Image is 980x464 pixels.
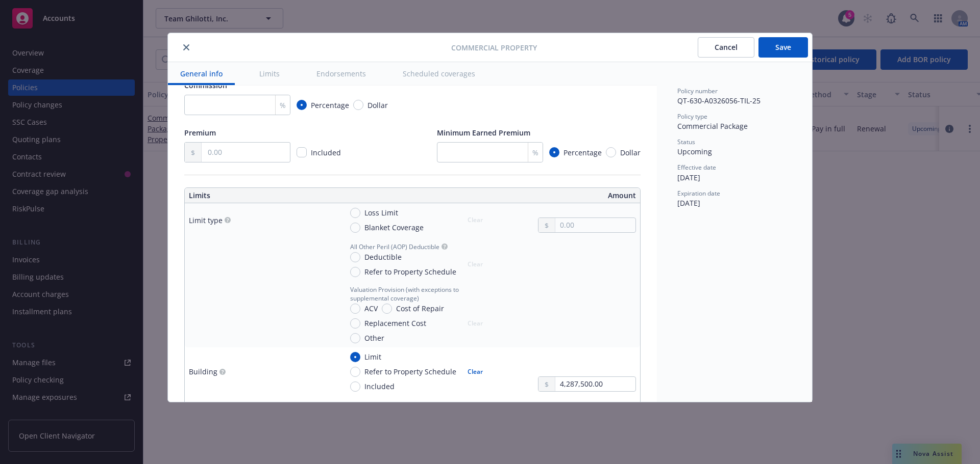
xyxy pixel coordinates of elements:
[311,148,341,157] span: Included
[304,62,378,85] button: Endorsements
[677,112,707,121] span: Policy type
[350,367,360,377] input: Refer to Property Schedule
[563,147,602,158] span: Percentage
[677,138,695,146] span: Status
[677,121,748,131] span: Commercial Package
[189,215,223,226] div: Limit type
[353,100,363,110] input: Dollar
[350,401,377,410] span: Valuation
[350,208,360,218] input: Loss Limit
[677,96,761,105] span: QT-630-A0326056-TIL-25
[451,42,537,53] span: Commercial Property
[758,37,808,58] button: Save
[364,333,384,343] span: Other
[396,303,444,314] span: Cost of Repair
[555,377,635,391] input: 0.00
[437,128,530,138] span: Minimum Earned Premium
[677,198,700,208] span: [DATE]
[532,147,538,158] span: %
[350,304,360,314] input: ACV
[180,41,192,53] button: close
[350,242,439,251] span: All Other Peril (AOP) Deductible
[364,222,424,233] span: Blanket Coverage
[350,352,360,362] input: Limit
[189,366,217,377] div: Building
[555,218,635,232] input: 0.00
[549,147,559,157] input: Percentage
[620,147,641,158] span: Dollar
[311,100,349,111] span: Percentage
[185,188,367,203] th: Limits
[364,318,426,329] span: Replacement Cost
[184,80,227,90] span: Commission
[364,303,378,314] span: ACV
[382,304,392,314] input: Cost of Repair
[350,252,360,262] input: Deductible
[417,188,640,203] th: Amount
[184,128,216,138] span: Premium
[364,381,395,392] span: Included
[698,37,754,58] button: Cancel
[367,100,388,111] span: Dollar
[350,285,489,303] span: Valuation Provision (with exceptions to supplemental coverage)
[350,381,360,392] input: Included
[390,62,487,85] button: Scheduled coverages
[364,252,402,262] span: Deductible
[677,147,712,156] span: Upcoming
[364,366,456,377] span: Refer to Property Schedule
[364,207,398,218] span: Loss Limit
[350,333,360,343] input: Other
[364,351,381,362] span: Limit
[606,147,616,157] input: Dollar
[677,173,700,182] span: [DATE]
[461,365,489,379] button: Clear
[350,318,360,329] input: Replacement Cost
[677,163,716,172] span: Effective date
[350,267,360,277] input: Refer to Property Schedule
[364,266,456,277] span: Refer to Property Schedule
[202,143,290,162] input: 0.00
[168,62,235,85] button: General info
[350,223,360,233] input: Blanket Coverage
[280,100,286,111] span: %
[247,62,292,85] button: Limits
[677,87,718,95] span: Policy number
[677,189,720,198] span: Expiration date
[297,100,307,110] input: Percentage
